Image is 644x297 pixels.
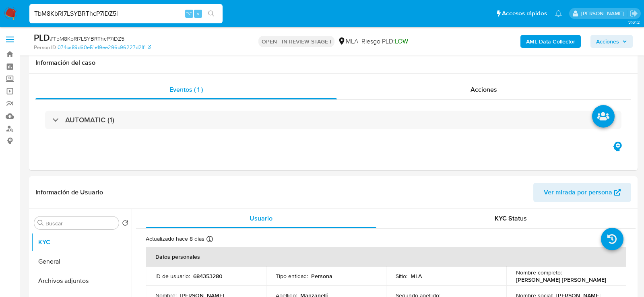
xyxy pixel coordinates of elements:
span: Acciones [471,85,497,94]
p: ID de usuario : [155,272,190,280]
p: Actualizado hace 8 días [146,235,204,243]
span: Usuario [250,214,272,223]
span: Eventos ( 1 ) [169,85,203,94]
p: MLA [411,272,422,280]
span: Acciones [596,35,619,48]
button: search-icon [203,8,219,19]
b: AML Data Collector [526,35,575,48]
h1: Información del caso [35,59,631,67]
button: AML Data Collector [520,35,581,48]
a: Notificaciones [555,10,562,17]
p: [PERSON_NAME] [PERSON_NAME] [516,276,606,283]
span: ⌥ [186,10,192,17]
div: MLA [338,37,358,46]
span: KYC Status [495,214,527,223]
input: Buscar [45,220,116,227]
span: # TbM8KbRl7LSYBRThcP7iDZ5l [50,35,126,43]
p: OPEN - IN REVIEW STAGE I [258,36,334,47]
span: s [197,10,199,17]
a: Salir [630,9,638,18]
p: lourdes.morinigo@mercadolibre.com [581,10,627,17]
button: Buscar [37,220,44,226]
input: Buscar usuario o caso... [29,8,223,19]
p: Tipo entidad : [276,272,308,280]
span: Riesgo PLD: [361,37,408,46]
button: Volver al orden por defecto [122,220,128,229]
b: Person ID [34,44,56,51]
p: Sitio : [396,272,407,280]
th: Datos personales [146,247,626,266]
span: LOW [395,37,408,46]
span: Ver mirada por persona [544,183,612,202]
button: General [31,252,132,271]
p: 684353280 [193,272,223,280]
h1: Información de Usuario [35,188,103,196]
p: Persona [311,272,332,280]
div: AUTOMATIC (1) [45,111,621,129]
button: Archivos adjuntos [31,271,132,291]
span: Accesos rápidos [502,9,547,18]
button: KYC [31,233,132,252]
button: Ver mirada por persona [533,183,631,202]
a: 074ca89d60e51e19ee296c96227d2ff1 [58,44,151,51]
button: Acciones [590,35,633,48]
b: PLD [34,31,50,44]
h3: AUTOMATIC (1) [65,115,114,124]
p: Nombre completo : [516,269,562,276]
